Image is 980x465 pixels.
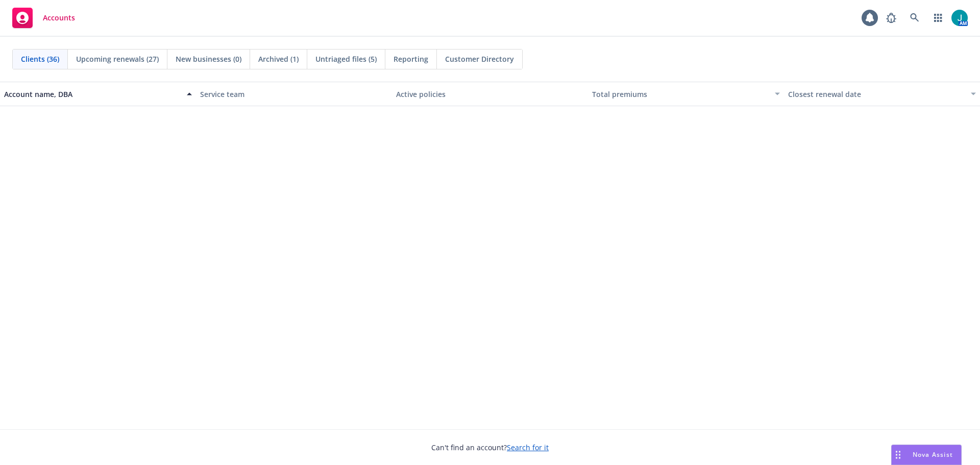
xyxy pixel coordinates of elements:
span: Untriaged files (5) [315,54,377,64]
div: Drag to move [892,445,904,464]
span: Reporting [394,54,428,64]
a: Report a Bug [881,8,901,28]
div: Closest renewal date [788,89,965,100]
button: Active policies [392,82,588,106]
span: Can't find an account? [431,442,549,453]
span: Customer Directory [445,54,514,64]
img: photo [951,10,968,26]
a: Switch app [928,8,948,28]
button: Service team [196,82,392,106]
span: New businesses (0) [176,54,241,64]
span: Upcoming renewals (27) [76,54,159,64]
a: Accounts [8,4,79,32]
div: Active policies [396,89,584,100]
button: Total premiums [588,82,784,106]
a: Search [904,8,925,28]
div: Service team [200,89,388,100]
span: Nova Assist [913,450,953,459]
div: Total premiums [592,89,769,100]
button: Closest renewal date [784,82,980,106]
span: Accounts [43,14,75,22]
a: Search for it [507,443,549,452]
span: Clients (36) [21,54,59,64]
div: Account name, DBA [4,89,181,100]
span: Archived (1) [258,54,299,64]
button: Nova Assist [891,445,962,465]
